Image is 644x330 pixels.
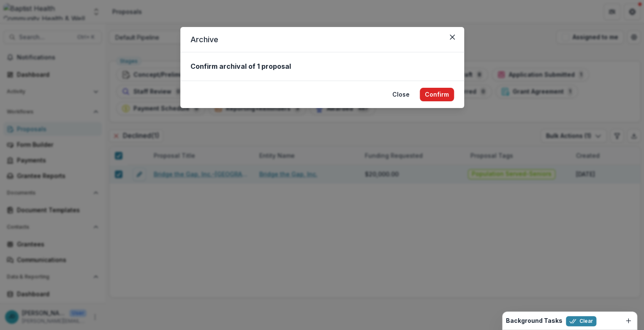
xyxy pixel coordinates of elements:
[623,316,633,326] button: Dismiss
[446,30,459,44] button: Close
[420,88,454,101] button: Confirm
[506,317,562,325] h2: Background Tasks
[387,88,415,101] button: Close
[190,62,291,70] h2: Confirm archival of 1 proposal
[180,27,464,52] header: Archive
[566,316,596,326] button: Clear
